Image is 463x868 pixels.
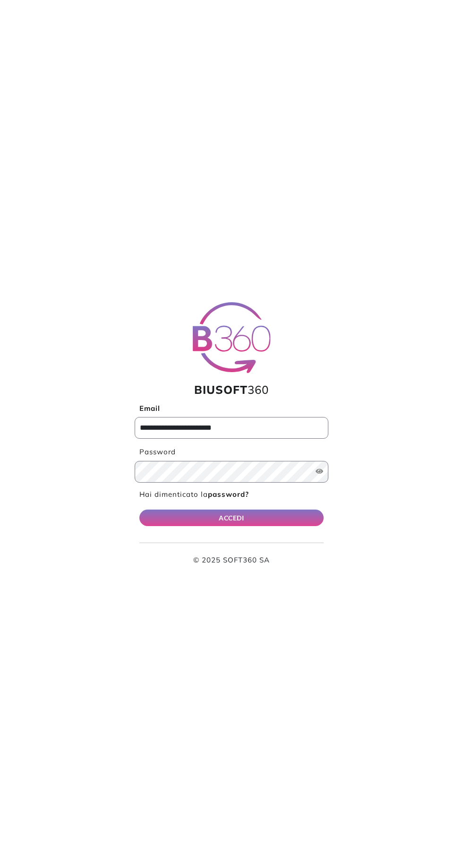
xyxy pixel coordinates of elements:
[135,383,328,397] h1: 360
[208,490,249,499] b: password?
[135,447,328,458] label: Password
[139,510,324,526] button: ACCEDI
[194,383,248,397] span: BIUSOFT
[139,555,324,566] p: © 2025 SOFT360 SA
[139,490,249,499] a: Hai dimenticato lapassword?
[139,404,160,413] b: Email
